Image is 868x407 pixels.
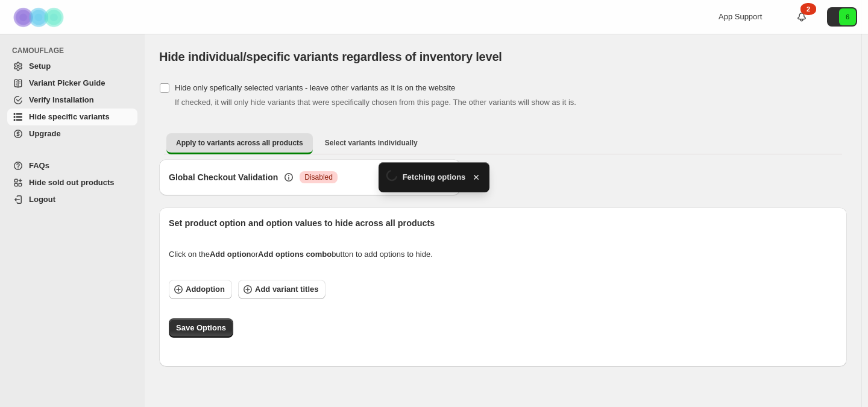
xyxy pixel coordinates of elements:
[169,217,837,229] p: Set product option and option values to hide across all products
[7,174,137,191] a: Hide sold out products
[176,322,226,334] span: Save Options
[304,172,333,182] span: Disabled
[7,109,137,125] a: Hide specific variants
[839,8,856,25] span: Avatar with initials 6
[7,157,137,174] a: FAQs
[29,161,49,170] span: FAQs
[29,95,94,104] span: Verify Installation
[12,46,139,55] span: CAMOUFLAGE
[175,83,455,92] span: Hide only spefically selected variants - leave other variants as it is on the website
[719,12,762,21] span: App Support
[258,250,332,259] strong: Add options combo
[325,138,418,148] span: Select variants individually
[827,7,857,27] button: Avatar with initials 6
[169,280,232,299] button: Addoption
[7,92,137,109] a: Verify Installation
[29,129,61,138] span: Upgrade
[846,13,849,21] text: 6
[176,138,303,148] span: Apply to variants across all products
[210,250,251,259] strong: Add option
[175,98,576,107] span: If checked, it will only hide variants that were specifically chosen from this page. The other va...
[29,62,51,71] span: Setup
[169,248,837,260] div: Click on the or button to add options to hide.
[7,191,137,208] a: Logout
[255,283,318,295] span: Add variant titles
[29,195,55,204] span: Logout
[10,1,70,34] img: Camouflage
[238,280,325,299] button: Add variant titles
[7,58,137,75] a: Setup
[7,125,137,142] a: Upgrade
[169,171,278,183] h3: Global Checkout Validation
[159,50,502,63] span: Hide individual/specific variants regardless of inventory level
[29,78,105,87] span: Variant Picker Guide
[166,133,313,154] button: Apply to variants across all products
[29,112,110,121] span: Hide specific variants
[169,318,233,338] button: Save Options
[800,3,816,15] div: 2
[159,159,847,367] div: Apply to variants across all products
[7,75,137,92] a: Variant Picker Guide
[796,11,808,23] a: 2
[403,171,466,183] span: Fetching options
[315,133,427,153] button: Select variants individually
[186,283,225,295] span: Add option
[29,178,115,187] span: Hide sold out products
